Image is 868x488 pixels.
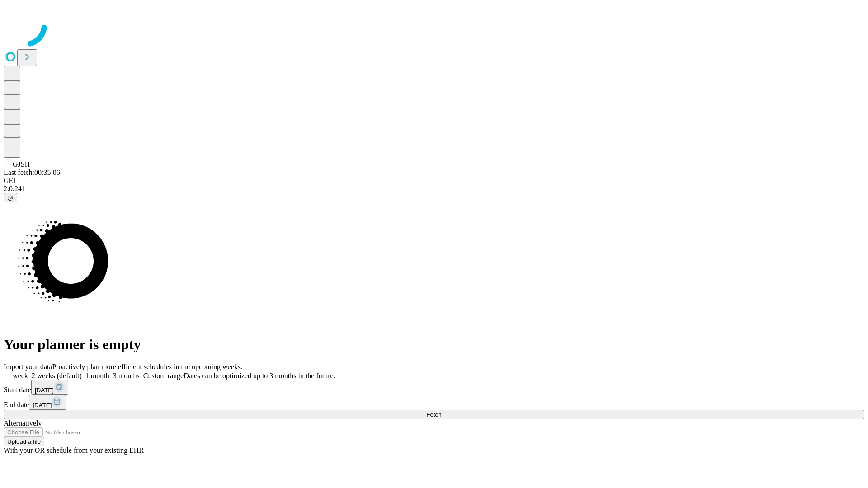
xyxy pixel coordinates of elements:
[4,419,42,427] span: Alternatively
[184,372,335,380] span: Dates can be optimized up to 3 months in the future.
[4,169,60,176] span: Last fetch: 00:35:06
[4,185,864,193] div: 2.0.241
[143,372,184,380] span: Custom range
[4,177,864,185] div: GEI
[4,395,864,410] div: End date
[4,437,44,446] button: Upload a file
[32,372,82,380] span: 2 weeks (default)
[7,372,28,380] span: 1 week
[4,410,864,419] button: Fetch
[7,194,14,201] span: @
[33,402,52,408] span: [DATE]
[426,411,441,418] span: Fetch
[85,372,109,380] span: 1 month
[4,380,864,395] div: Start date
[29,395,66,410] button: [DATE]
[4,446,144,454] span: With your OR schedule from your existing EHR
[52,363,242,371] span: Proactively plan more efficient schedules in the upcoming weeks.
[4,363,52,371] span: Import your data
[35,387,54,394] span: [DATE]
[13,160,30,168] span: GJSH
[4,193,17,202] button: @
[113,372,140,380] span: 3 months
[4,336,864,353] h1: Your planner is empty
[31,380,68,395] button: [DATE]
